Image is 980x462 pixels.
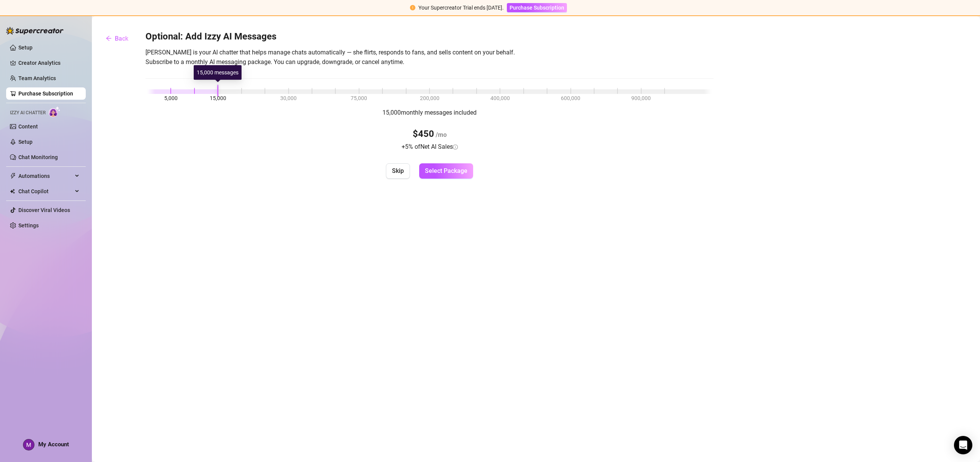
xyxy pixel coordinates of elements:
[419,163,473,179] button: Select Package
[434,131,447,138] span: /mo
[10,109,46,117] span: Izzy AI Chatter
[280,94,297,102] span: 30,000
[164,94,178,102] span: 5,000
[145,31,714,43] h3: Optional: Add Izzy AI Messages
[507,3,567,12] button: Purchase Subscription
[18,139,33,145] a: Setup
[194,65,242,80] div: 15,000 messages
[420,142,458,151] div: Net AI Sales
[18,154,58,160] a: Chat Monitoring
[507,5,567,11] a: Purchase Subscription
[18,57,80,69] a: Creator Analytics
[10,189,15,194] img: Chat Copilot
[386,163,410,179] button: Skip
[49,106,60,117] img: AI Chatter
[18,90,73,97] a: Purchase Subscription
[18,207,70,213] a: Discover Viral Videos
[351,94,367,102] span: 75,000
[100,31,134,46] button: Back
[18,170,73,182] span: Automations
[10,173,16,179] span: thunderbolt
[453,145,458,150] span: info-circle
[38,441,69,448] span: My Account
[210,94,226,102] span: 15,000
[23,439,34,450] img: ACg8ocIg1l4AyX1ZOWX8KdJHpmXBMW_tfZZOWlHkm2nfgxEaVrkIng=s96-c
[418,5,504,11] span: Your Supercreator Trial ends [DATE].
[18,44,33,51] a: Setup
[631,94,651,102] span: 900,000
[420,94,439,102] span: 200,000
[954,436,972,454] div: Open Intercom Messenger
[561,94,580,102] span: 600,000
[145,48,714,67] span: [PERSON_NAME] is your AI chatter that helps manage chats automatically — she flirts, responds to ...
[382,109,477,116] span: 15,000 monthly messages included
[425,167,467,174] span: Select Package
[490,94,510,102] span: 400,000
[106,35,112,41] span: arrow-left
[18,222,39,229] a: Settings
[18,75,56,81] a: Team Analytics
[510,5,564,11] span: Purchase Subscription
[392,167,404,174] span: Skip
[413,128,447,140] h3: $450
[115,35,128,42] span: Back
[410,5,415,10] span: exclamation-circle
[6,27,64,35] img: logo-BBDzfeDw.svg
[18,123,38,130] a: Content
[402,143,458,150] span: + 5 % of
[18,185,73,197] span: Chat Copilot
